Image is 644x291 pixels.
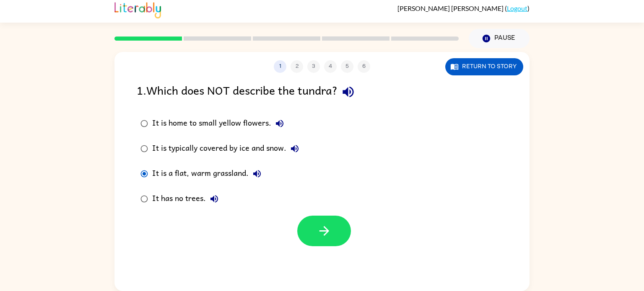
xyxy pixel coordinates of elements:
[397,4,505,12] span: [PERSON_NAME] [PERSON_NAME]
[249,165,265,182] button: It is a flat, warm grassland.
[507,4,527,12] a: Logout
[286,140,303,157] button: It is typically covered by ice and snow.
[206,191,223,207] button: It has no trees.
[152,140,303,157] div: It is typically covered by ice and snow.
[469,29,530,48] button: Pause
[152,115,288,132] div: It is home to small yellow flowers.
[137,81,507,103] div: 1 . Which does NOT describe the tundra?
[152,191,223,207] div: It has no trees.
[445,58,523,75] button: Return to story
[274,60,286,73] button: 1
[271,115,288,132] button: It is home to small yellow flowers.
[397,4,530,12] div: ( )
[152,165,265,182] div: It is a flat, warm grassland.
